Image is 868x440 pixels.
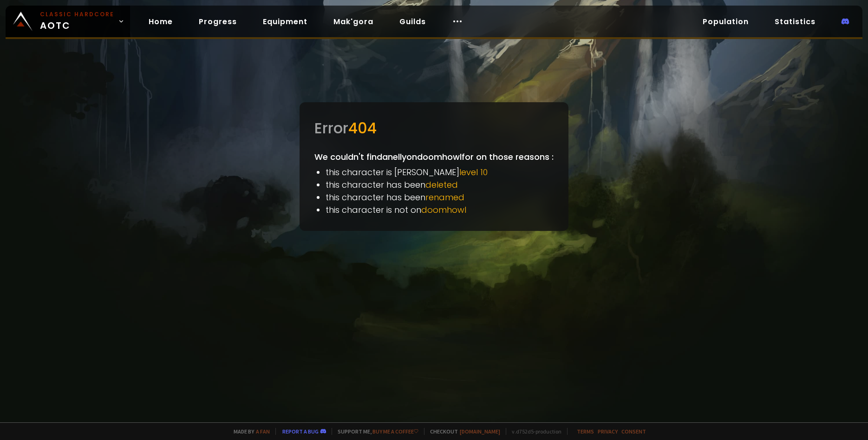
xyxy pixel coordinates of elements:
[460,428,500,435] a: [DOMAIN_NAME]
[40,10,114,33] span: AOTC
[577,428,594,435] a: Terms
[326,204,554,216] li: this character is not on
[332,428,418,435] span: Support me,
[141,12,180,31] a: Home
[326,12,381,31] a: Mak'gora
[228,428,270,435] span: Made by
[372,428,418,435] a: Buy me a coffee
[326,191,554,204] li: this character has been
[767,12,823,31] a: Statistics
[421,204,466,216] span: doomhowl
[282,428,319,435] a: Report a bug
[314,117,554,139] div: Error
[40,10,114,19] small: Classic Hardcore
[506,428,561,435] span: v. d752d5 - production
[191,12,244,31] a: Progress
[255,12,315,31] a: Equipment
[326,178,554,191] li: this character has been
[695,12,756,31] a: Population
[424,428,500,435] span: Checkout
[326,166,554,178] li: this character is [PERSON_NAME]
[6,6,130,37] a: Classic HardcoreAOTC
[256,428,270,435] a: a fan
[459,166,488,178] span: level 10
[425,179,458,190] span: deleted
[425,191,464,203] span: renamed
[300,102,568,231] div: We couldn't find anelly on doomhowl for on those reasons :
[392,12,433,31] a: Guilds
[621,428,646,435] a: Consent
[598,428,618,435] a: Privacy
[348,118,377,138] span: 404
